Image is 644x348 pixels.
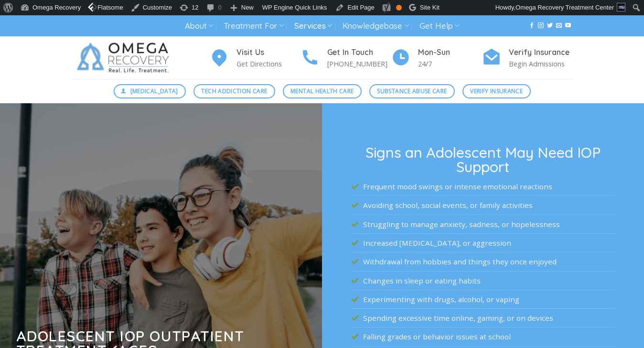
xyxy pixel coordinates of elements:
[482,46,573,70] a: Verify Insurance Begin Admissions
[193,84,275,98] a: Tech Addiction Care
[71,36,179,79] img: Omega Recovery
[509,58,573,69] p: Begin Admissions
[327,58,391,69] p: [PHONE_NUMBER]
[462,84,531,98] a: Verify Insurance
[556,22,562,29] a: Send us an email
[509,46,573,59] h4: Verify Insurance
[351,290,615,309] li: Experimenting with drugs, alcohol, or vaping
[201,87,267,96] span: Tech Addiction Care
[130,87,178,96] span: [MEDICAL_DATA]
[418,46,482,59] h4: Mon-Sun
[538,22,544,29] a: Follow on Instagram
[420,4,440,11] span: Site Kit
[396,5,402,11] div: OK
[294,17,332,35] a: Services
[351,234,615,252] li: Increased [MEDICAL_DATA], or aggression
[236,46,301,59] h4: Visit Us
[343,17,408,35] a: Knowledgebase
[224,17,283,35] a: Treatment For
[565,22,571,29] a: Follow on YouTube
[185,17,213,35] a: About
[351,145,615,174] h3: Signs an Adolescent May Need IOP Support
[470,87,523,96] span: Verify Insurance
[301,46,391,70] a: Get In Touch [PHONE_NUMBER]
[236,58,301,69] p: Get Directions
[529,22,535,29] a: Follow on Facebook
[351,215,615,234] li: Struggling to manage anxiety, sadness, or hopelessness
[377,87,447,96] span: Substance Abuse Care
[419,17,459,35] a: Get Help
[418,58,482,69] p: 24/7
[114,84,186,98] a: [MEDICAL_DATA]
[351,272,615,290] li: Changes in sleep or eating habits
[369,84,455,98] a: Substance Abuse Care
[515,4,614,11] span: Omega Recovery Treatment Center
[283,84,362,98] a: Mental Health Care
[351,252,615,271] li: Withdrawal from hobbies and things they once enjoyed
[351,177,615,196] li: Frequent mood swings or intense emotional reactions
[547,22,553,29] a: Follow on Twitter
[351,328,615,347] li: Falling grades or behavior issues at school
[351,196,615,215] li: Avoiding school, social events, or family activities
[327,46,391,59] h4: Get In Touch
[290,87,354,96] span: Mental Health Care
[210,46,301,70] a: Visit Us Get Directions
[351,309,615,327] li: Spending excessive time online, gaming, or on devices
